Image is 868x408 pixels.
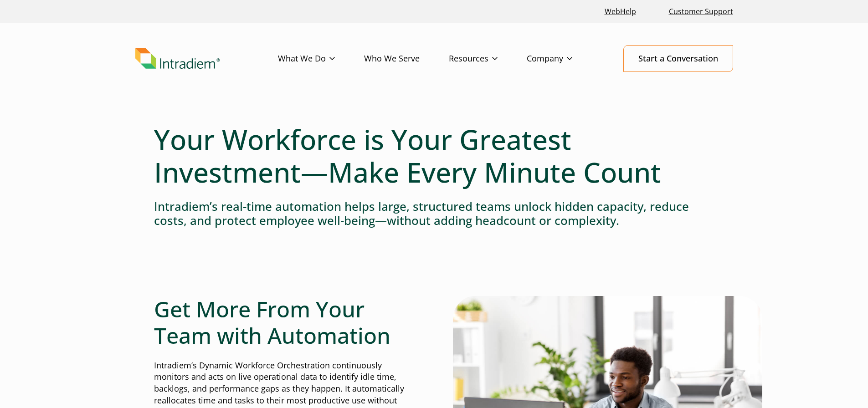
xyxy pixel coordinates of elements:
h4: Intradiem’s real-time automation helps large, structured teams unlock hidden capacity, reduce cos... [154,199,714,228]
a: What We Do [278,46,364,72]
a: Start a Conversation [623,45,733,72]
a: Resources [449,46,527,72]
a: Company [527,46,601,72]
h2: Get More From Your Team with Automation [154,296,416,348]
img: Intradiem [135,48,220,69]
h1: Your Workforce is Your Greatest Investment—Make Every Minute Count [154,123,714,189]
a: Who We Serve [364,46,449,72]
a: Link to homepage of Intradiem [135,48,278,69]
a: Customer Support [665,2,737,21]
a: Link opens in a new window [601,2,640,21]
